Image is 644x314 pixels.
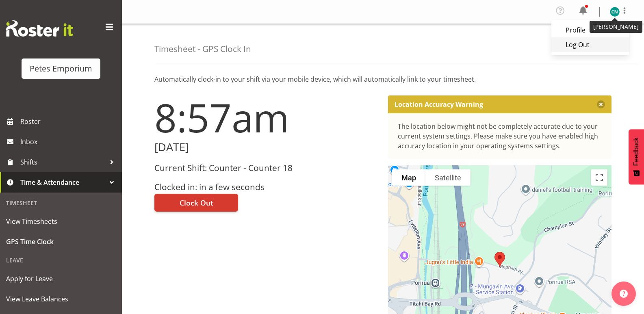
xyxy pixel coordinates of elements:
button: Close message [597,100,605,108]
a: Profile [551,23,629,37]
img: help-xxl-2.png [620,290,628,298]
h1: 8:57am [154,95,378,139]
span: Clock Out [180,197,213,208]
h3: Current Shift: Counter - Counter 18 [154,163,378,173]
img: christine-neville11214.jpg [610,7,620,17]
h3: Clocked in: in a few seconds [154,182,378,192]
p: Location Accuracy Warning [395,100,483,108]
p: Automatically clock-in to your shift via your mobile device, which will automatically link to you... [154,74,611,84]
button: Show street map [392,169,425,186]
button: Toggle fullscreen view [591,169,607,186]
span: GPS Time Clock [6,236,116,248]
h4: Timesheet - GPS Clock In [154,44,251,54]
div: Leave [2,252,120,269]
a: Log Out [551,37,629,52]
h2: [DATE] [154,141,378,154]
span: View Leave Balances [6,293,116,305]
button: Show satellite imagery [425,169,471,186]
div: Petes Emporium [30,63,92,75]
img: Rosterit website logo [6,20,73,37]
span: View Timesheets [6,215,116,227]
a: View Leave Balances [2,289,120,309]
span: Time & Attendance [20,176,106,188]
button: Clock Out [154,194,238,212]
span: Apply for Leave [6,273,116,285]
div: Timesheet [2,195,120,211]
a: GPS Time Clock [2,232,120,252]
a: Apply for Leave [2,269,120,289]
span: Roster [20,115,118,128]
a: View Timesheets [2,211,120,232]
span: Inbox [20,136,118,148]
div: The location below might not be completely accurate due to your current system settings. Please m... [398,121,602,151]
span: Feedback [633,137,640,166]
button: Feedback - Show survey [629,129,644,184]
span: Shifts [20,156,106,168]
